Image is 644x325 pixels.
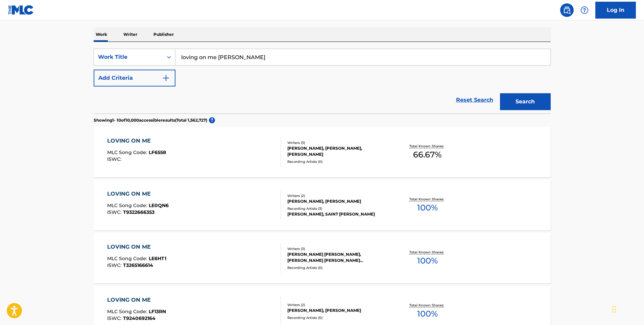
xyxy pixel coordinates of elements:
div: [PERSON_NAME], [PERSON_NAME] [287,198,389,204]
span: ? [209,117,215,123]
span: MLC Song Code : [107,149,149,155]
button: Add Criteria [94,70,175,86]
img: 9d2ae6d4665cec9f34b9.svg [162,74,170,82]
a: Reset Search [453,93,497,107]
span: 66.67 % [413,149,442,161]
img: search [563,6,571,14]
div: Recording Artists ( 3 ) [287,206,389,211]
button: Search [500,93,551,110]
p: Showing 1 - 10 of 10,000 accessible results (Total 1,562,727 ) [94,117,207,123]
span: LE0QN6 [149,202,169,208]
div: Writers ( 2 ) [287,302,389,307]
div: Recording Artists ( 0 ) [287,315,389,320]
img: help [580,6,589,14]
span: MLC Song Code : [107,255,149,261]
div: LOVING ON ME [107,296,166,304]
p: Total Known Shares: [409,250,446,255]
span: 100 % [417,255,438,267]
p: Publisher [151,27,176,42]
span: ISWC : [107,209,123,215]
span: MLC Song Code : [107,308,149,315]
span: T9240692164 [123,315,156,321]
p: Total Known Shares: [409,197,446,202]
span: T9322666353 [123,209,154,215]
div: Writers ( 3 ) [287,140,389,145]
div: Help [578,3,591,17]
a: LOVING ON MEMLC Song Code:LE6HT1ISWC:T3265166614Writers (3)[PERSON_NAME] [PERSON_NAME], [PERSON_N... [94,233,551,283]
span: LF6558 [149,149,166,155]
span: LE6HT1 [149,255,166,261]
span: 100 % [417,308,438,320]
span: 100 % [417,202,438,214]
span: LF13RN [149,308,166,315]
div: [PERSON_NAME], SAINT [PERSON_NAME] [287,211,389,217]
p: Writer [121,27,139,42]
form: Search Form [94,49,551,114]
div: [PERSON_NAME], [PERSON_NAME], [PERSON_NAME] [287,145,389,157]
div: [PERSON_NAME] [PERSON_NAME], [PERSON_NAME] [PERSON_NAME] [PERSON_NAME] [287,251,389,264]
div: Recording Artists ( 0 ) [287,159,389,164]
a: LOVING ON MEMLC Song Code:LF6558ISWC:Writers (3)[PERSON_NAME], [PERSON_NAME], [PERSON_NAME]Record... [94,127,551,177]
a: LOVING ON MEMLC Song Code:LE0QN6ISWC:T9322666353Writers (2)[PERSON_NAME], [PERSON_NAME]Recording ... [94,180,551,230]
div: Work Title [98,53,159,61]
span: ISWC : [107,262,123,268]
p: Total Known Shares: [409,144,446,149]
div: Writers ( 2 ) [287,193,389,198]
div: LOVING ON ME [107,243,166,251]
span: ISWC : [107,315,123,321]
div: LOVING ON ME [107,190,169,198]
span: ISWC : [107,156,123,162]
iframe: Chat Widget [610,293,644,325]
img: MLC Logo [8,5,34,15]
div: Recording Artists ( 0 ) [287,265,389,270]
p: Work [94,27,109,42]
div: Writers ( 3 ) [287,246,389,251]
span: T3265166614 [123,262,153,268]
div: [PERSON_NAME], [PERSON_NAME] [287,307,389,314]
a: Public Search [560,3,574,17]
p: Total Known Shares: [409,303,446,308]
div: Drag [612,299,616,320]
a: Log In [595,2,636,19]
span: MLC Song Code : [107,202,149,208]
div: LOVING ON ME [107,137,166,145]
